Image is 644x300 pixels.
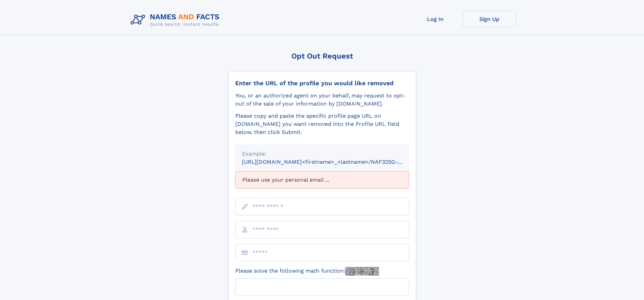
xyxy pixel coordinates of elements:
div: Enter the URL of the profile you would like removed [235,79,409,87]
div: Opt Out Request [228,52,416,60]
div: Please copy and paste the specific profile page URL on [DOMAIN_NAME] you want removed into the Pr... [235,112,409,136]
div: Example: [242,150,402,158]
a: Sign Up [462,11,517,27]
div: You, or an authorized agent on your behalf, may request to opt-out of the sale of your informatio... [235,92,409,108]
div: Please use your personal email ... [235,171,409,188]
label: Please solve the following math function: [235,267,379,276]
a: Log In [408,11,462,27]
small: [URL][DOMAIN_NAME]<firstname>_<lastname>/NAF325G-xxxxxxxx [242,159,422,165]
img: Logo Names and Facts [128,11,225,29]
